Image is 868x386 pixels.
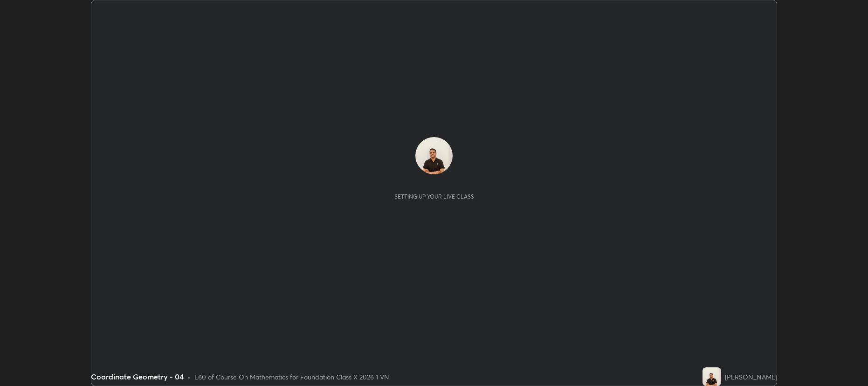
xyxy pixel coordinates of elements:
[703,367,721,386] img: c6c4bda55b2f4167a00ade355d1641a8.jpg
[91,371,184,382] div: Coordinate Geometry - 04
[415,137,453,174] img: c6c4bda55b2f4167a00ade355d1641a8.jpg
[194,372,389,382] div: L60 of Course On Mathematics for Foundation Class X 2026 1 VN
[725,372,777,382] div: [PERSON_NAME]
[394,193,474,200] div: Setting up your live class
[187,372,191,382] div: •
